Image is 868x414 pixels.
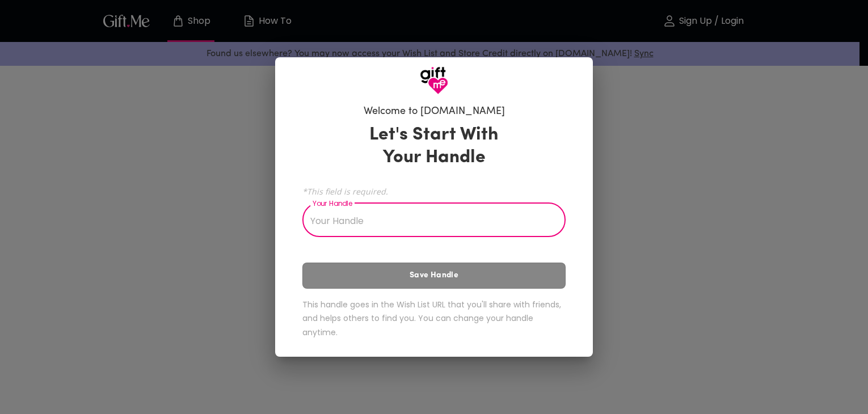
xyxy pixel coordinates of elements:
[302,205,553,237] input: Your Handle
[420,66,448,95] img: GiftMe Logo
[364,105,505,119] h6: Welcome to [DOMAIN_NAME]
[355,124,513,169] h3: Let's Start With Your Handle
[302,298,566,340] h6: This handle goes in the Wish List URL that you'll share with friends, and helps others to find yo...
[302,186,566,197] span: *This field is required.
